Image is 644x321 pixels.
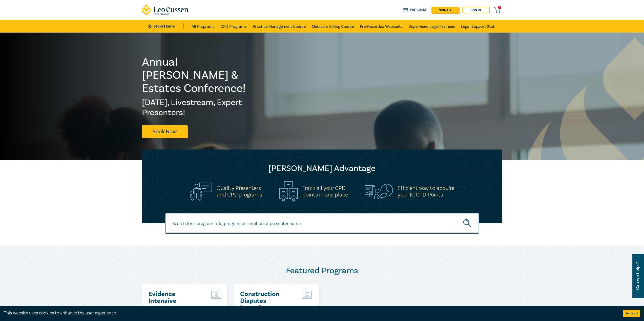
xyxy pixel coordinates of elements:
a: Construction Disputes Intensive [240,291,295,311]
img: Efficient way to acquire<br>your 10 CPD Points [365,184,393,199]
img: Live Stream [211,291,221,299]
a: Log in [462,7,490,13]
h1: Annual [PERSON_NAME] & Estates Conference! [142,56,255,95]
img: Track all your CPD<br>points in one place [279,181,298,202]
h5: Track all your CPD points in one place [302,185,348,198]
a: Legal Support Staff [461,20,496,33]
a: Medicare Billing Course [312,20,354,33]
a: Supervised Legal Trainees [409,20,455,33]
h2: Featured Programs [142,266,502,276]
span: 0 [498,6,501,9]
h5: Efficient way to acquire your 10 CPD Points [398,185,454,198]
a: Pre-Recorded Webcasts [360,20,403,33]
a: All Programs [192,20,215,33]
button: Accept cookies [623,310,640,317]
p: ( August 2025 ) [149,304,203,311]
a: Practice Management Course [253,20,306,33]
a: Book Now [142,125,188,138]
img: Quality Presenters<br>and CPD programs [190,183,212,201]
a: sign up [431,7,459,13]
h2: [DATE], Livestream, Expert Presenters! [142,97,255,118]
h5: Quality Presenters and CPD programs [217,185,262,198]
a: Evidence Intensive [149,291,203,304]
h2: [PERSON_NAME] Advantage [152,163,492,174]
a: Program [403,7,426,13]
input: Search for a program title, program description or presenter name [165,213,479,234]
img: Live Stream [302,291,313,299]
div: This website uses cookies to enhance the user experience. [4,310,616,316]
a: CPD Programs [221,20,247,33]
a: Store Home [148,23,183,29]
span: Can we help ? [635,257,640,295]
